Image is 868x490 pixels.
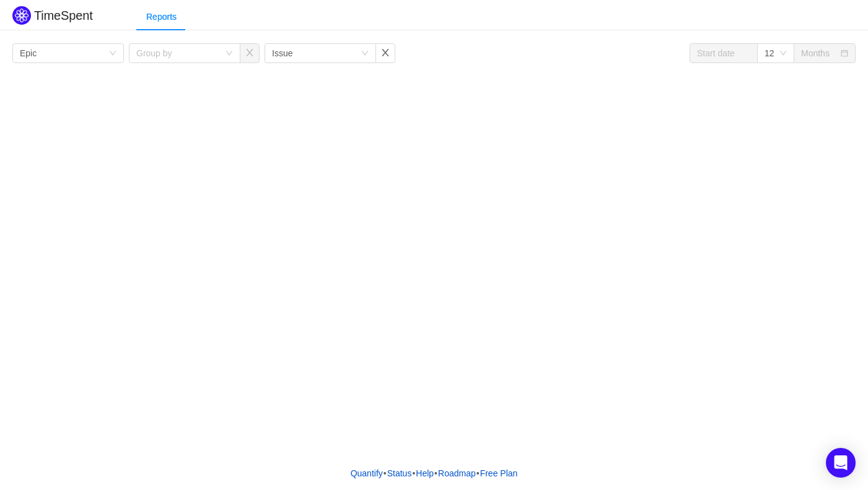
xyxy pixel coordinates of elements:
[826,448,856,478] div: Open Intercom Messenger
[434,468,437,478] span: •
[476,468,480,478] span: •
[12,6,31,25] img: Quantify logo
[226,49,233,58] i: icon: down
[136,3,186,31] div: Reports
[765,44,774,62] div: 12
[412,468,415,478] span: •
[841,49,848,58] i: icon: calendar
[272,44,292,62] div: Issue
[779,49,787,58] i: icon: down
[690,43,758,63] input: Start date
[387,464,413,483] a: Status
[34,9,93,22] h2: TimeSpent
[801,44,830,62] div: Months
[240,43,260,63] button: icon: close
[20,44,37,62] div: Epic
[415,464,434,483] a: Help
[437,464,476,483] a: Roadmap
[350,464,384,483] a: Quantify
[384,468,387,478] span: •
[136,47,219,59] div: Group by
[375,43,395,63] button: icon: close
[361,49,369,58] i: icon: down
[480,464,519,483] button: Free Plan
[109,49,116,58] i: icon: down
